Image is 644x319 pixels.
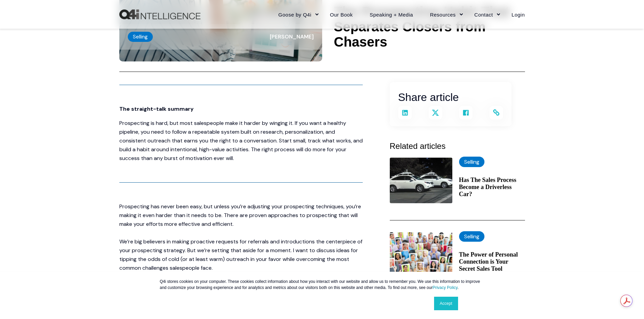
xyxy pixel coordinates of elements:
iframe: Chat Widget [493,235,644,319]
a: Accept [434,297,458,310]
p: Q4i stores cookies on your computer. These cookies collect information about how you interact wit... [160,278,484,291]
a: Back to Home [119,9,200,20]
p: Prospecting has never been easy, but unless you’re adjusting your prospecting techniques, you’re ... [119,202,363,272]
label: Selling [459,231,484,242]
a: Privacy Policy [432,285,457,290]
p: The straight-talk summary [119,105,363,113]
p: Prospecting is hard, but most salespeople make it harder by winging it. If you want a healthy pip... [119,119,363,163]
img: Q4intelligence, LLC logo [119,9,200,20]
label: Selling [128,32,153,42]
label: Selling [459,157,484,167]
h3: Related articles [390,140,525,153]
span: [PERSON_NAME] [270,33,314,40]
a: Has The Sales Process Become a Driverless Car? [459,177,525,198]
h3: Share article [398,89,503,106]
a: The Power of Personal Connection is Your Secret Sales Tool [459,251,525,272]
